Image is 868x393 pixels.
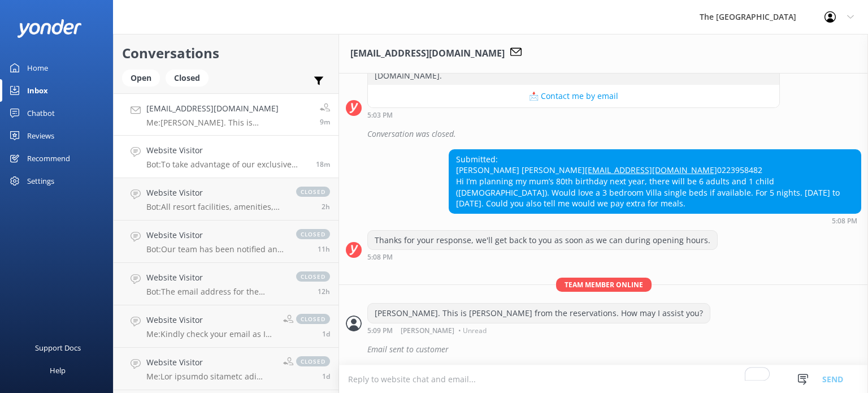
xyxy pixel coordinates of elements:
span: closed [296,271,330,282]
h2: Conversations [122,42,330,64]
span: Sep 09 2025 10:38pm (UTC -10:00) Pacific/Honolulu [322,372,330,381]
a: Website VisitorBot:The email address for the property is [EMAIL_ADDRESS][DOMAIN_NAME].closed12h [114,263,338,305]
h4: Website Visitor [146,229,285,241]
div: 2025-09-11T09:05:23.583 [346,124,861,144]
div: 2025-09-11T09:13:20.965 [346,340,861,359]
span: Sep 10 2025 10:57am (UTC -10:00) Pacific/Honolulu [318,287,330,296]
div: Support Docs [35,336,81,359]
p: Me: [PERSON_NAME]. This is [PERSON_NAME] from the reservations. How may I assist you? [146,118,311,128]
span: Sep 10 2025 12:10pm (UTC -10:00) Pacific/Honolulu [318,244,330,254]
strong: 5:09 PM [367,327,393,334]
span: [PERSON_NAME] [401,327,454,334]
div: Help [50,359,66,382]
span: Sep 10 2025 08:26pm (UTC -10:00) Pacific/Honolulu [322,202,330,211]
a: Website VisitorMe:Kindly check your email as I have sent the activities calendar.closed1d [114,305,338,348]
p: Bot: The email address for the property is [EMAIL_ADDRESS][DOMAIN_NAME]. [146,287,285,297]
a: [EMAIL_ADDRESS][DOMAIN_NAME] [585,165,717,175]
p: Bot: Our team has been notified and will be with you as soon as possible. Alternatively, you can ... [146,244,285,254]
strong: 5:03 PM [367,112,393,119]
button: 📩 Contact me by email [368,85,779,107]
div: Sep 10 2025 11:09pm (UTC -10:00) Pacific/Honolulu [367,326,710,334]
div: Sep 10 2025 11:08pm (UTC -10:00) Pacific/Honolulu [449,217,861,224]
div: Closed [166,70,209,87]
img: yonder-white-logo.png [17,19,82,38]
h4: Website Visitor [146,356,275,369]
span: closed [296,356,330,366]
a: Website VisitorBot:All resort facilities, amenities, and services, including SpaPolynesia, are re... [114,178,338,221]
p: Me: Lor ipsumdo sitametc adi elitse-doeiusmo temporin utla etdol magn al en adminimve quisnost ex... [146,372,275,382]
a: Website VisitorMe:Lor ipsumdo sitametc adi elitse-doeiusmo temporin utla etdol magn al en adminim... [114,348,338,390]
span: • Unread [458,327,487,334]
a: Open [122,71,166,84]
div: Sep 10 2025 11:08pm (UTC -10:00) Pacific/Honolulu [367,253,718,261]
textarea: To enrich screen reader interactions, please activate Accessibility in Grammarly extension settings [339,365,868,393]
div: Recommend [27,147,70,170]
a: Website VisitorBot:To take advantage of our exclusive offers, including the winter sale promo, pl... [114,136,338,178]
a: Closed [166,71,214,84]
h4: [EMAIL_ADDRESS][DOMAIN_NAME] [146,102,311,115]
a: [EMAIL_ADDRESS][DOMAIN_NAME]Me:[PERSON_NAME]. This is [PERSON_NAME] from the reservations. How ma... [114,93,338,136]
strong: 5:08 PM [367,254,393,261]
span: Sep 09 2025 11:09pm (UTC -10:00) Pacific/Honolulu [322,329,330,339]
h4: Website Visitor [146,187,285,199]
p: Bot: To take advantage of our exclusive offers, including the winter sale promo, please visit our... [146,159,307,170]
div: Settings [27,170,54,192]
p: Me: Kindly check your email as I have sent the activities calendar. [146,329,275,339]
div: Home [27,57,48,79]
span: Sep 10 2025 11:09pm (UTC -10:00) Pacific/Honolulu [320,117,330,127]
a: Website VisitorBot:Our team has been notified and will be with you as soon as possible. Alternati... [114,221,338,263]
span: Sep 10 2025 11:00pm (UTC -10:00) Pacific/Honolulu [316,159,330,169]
span: closed [296,187,330,197]
div: Email sent to customer [367,340,861,359]
h3: [EMAIL_ADDRESS][DOMAIN_NAME] [350,46,505,61]
h4: Website Visitor [146,314,275,326]
span: closed [296,229,330,239]
h4: Website Visitor [146,144,307,157]
div: [PERSON_NAME]. This is [PERSON_NAME] from the reservations. How may I assist you? [368,304,710,323]
span: Team member online [556,278,652,292]
span: closed [296,314,330,324]
div: Chatbot [27,102,55,124]
p: Bot: All resort facilities, amenities, and services, including SpaPolynesia, are reserved exclusi... [146,202,285,212]
strong: 5:08 PM [832,218,857,224]
div: Reviews [27,124,54,147]
div: Submitted: [PERSON_NAME] [PERSON_NAME] 0223958482 Hi I’m planning my mum’s 80th birthday next yea... [449,150,861,213]
div: Thanks for your response, we'll get back to you as soon as we can during opening hours. [368,231,717,250]
div: Inbox [27,79,48,102]
h4: Website Visitor [146,271,285,284]
div: Open [122,70,160,87]
div: Sep 10 2025 11:03pm (UTC -10:00) Pacific/Honolulu [367,111,780,119]
div: Conversation was closed. [367,124,861,144]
